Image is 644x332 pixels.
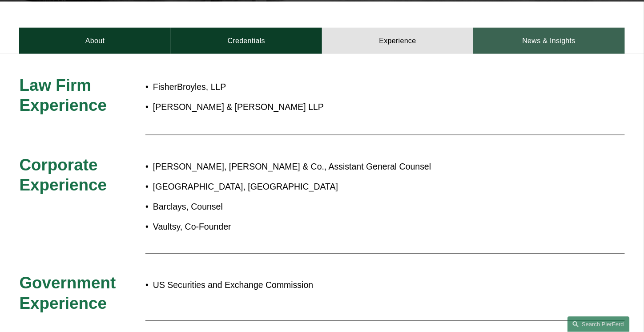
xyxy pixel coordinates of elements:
p: US Securities and Exchange Commission [153,278,549,293]
span: Government Experience [19,274,120,313]
span: Law Firm Experience [19,76,107,115]
p: [PERSON_NAME] & [PERSON_NAME] LLP [153,99,549,115]
a: Credentials [171,28,322,54]
span: Corporate Experience [19,156,107,194]
a: Experience [322,28,473,54]
a: About [19,28,170,54]
p: FisherBroyles, LLP [153,79,549,95]
a: News & Insights [473,28,624,54]
p: [PERSON_NAME], [PERSON_NAME] & Co., Assistant General Counsel [153,159,549,174]
a: Search this site [568,316,630,332]
p: [GEOGRAPHIC_DATA], [GEOGRAPHIC_DATA] [153,179,549,194]
p: Vaultsy, Co-Founder [153,219,549,235]
p: Barclays, Counsel [153,199,549,215]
